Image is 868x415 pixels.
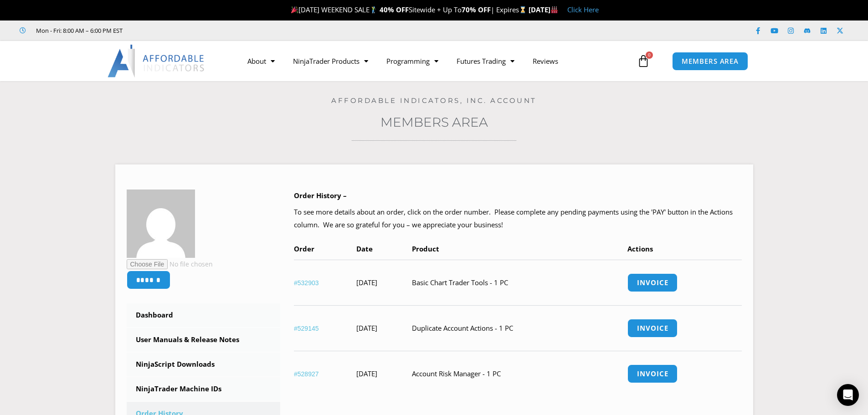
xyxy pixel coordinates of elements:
time: [DATE] [356,369,377,378]
strong: 40% OFF [380,5,409,14]
img: LogoAI | Affordable Indicators – NinjaTrader [108,45,205,77]
span: MEMBERS AREA [682,58,739,65]
a: Invoice order number 532903 [627,273,678,292]
iframe: Customer reviews powered by Trustpilot [135,26,272,35]
span: Actions [627,244,653,253]
a: Invoice order number 529145 [627,319,678,338]
b: Order History – [294,191,347,200]
img: 8e7f2c743b704cb7672e391a7ec462e8dcf20de0750573648a35e0574dca9a8b [127,190,195,258]
a: Members Area [380,114,488,130]
img: 🎉 [291,6,298,13]
time: [DATE] [356,323,377,333]
strong: [DATE] [529,5,558,14]
a: NinjaTrader Products [284,51,377,72]
img: 🏭 [551,6,558,13]
a: NinjaScript Downloads [127,353,281,376]
span: Order [294,244,314,253]
a: MEMBERS AREA [672,52,748,71]
a: Dashboard [127,303,281,327]
a: 0 [623,48,663,74]
a: Futures Trading [447,51,524,72]
strong: 70% OFF [462,5,491,14]
td: Duplicate Account Actions - 1 PC [412,305,627,351]
p: To see more details about an order, click on the order number. Please complete any pending paymen... [294,206,742,231]
a: User Manuals & Release Notes [127,328,281,352]
a: View order number 532903 [294,279,319,287]
img: ⌛ [519,6,526,13]
a: Programming [377,51,447,72]
a: Reviews [524,51,567,72]
span: Mon - Fri: 8:00 AM – 6:00 PM EST [34,25,123,36]
a: Click Here [567,5,599,14]
a: NinjaTrader Machine IDs [127,377,281,401]
img: 🏌️‍♂️ [370,6,377,13]
time: [DATE] [356,278,377,287]
a: View order number 529145 [294,325,319,332]
a: Affordable Indicators, Inc. Account [331,96,537,105]
span: Product [412,244,439,253]
a: About [238,51,284,72]
span: Date [356,244,373,253]
a: View order number 528927 [294,370,319,378]
td: Account Risk Manager - 1 PC [412,351,627,396]
div: Open Intercom Messenger [837,384,859,406]
span: 0 [646,51,653,59]
nav: Menu [238,51,635,72]
span: [DATE] WEEKEND SALE Sitewide + Up To | Expires [289,5,528,14]
td: Basic Chart Trader Tools - 1 PC [412,260,627,305]
a: Invoice order number 528927 [627,364,678,383]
